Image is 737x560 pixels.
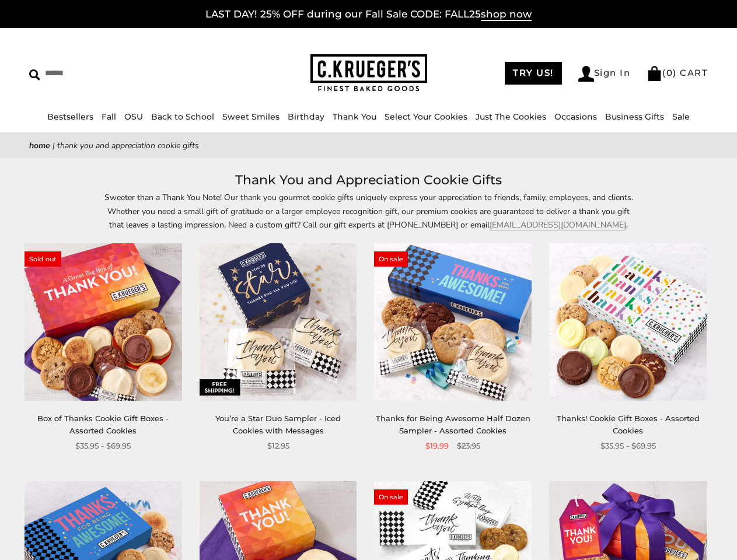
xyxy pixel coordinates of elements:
[29,69,40,80] img: Search
[374,489,408,505] span: On sale
[29,139,708,152] nav: breadcrumbs
[578,66,631,82] a: Sign In
[215,414,341,435] a: You’re a Star Duo Sampler - Iced Cookies with Messages
[124,111,143,122] a: OSU
[100,191,637,231] p: Sweeter than a Thank You Note! Our thank you gourmet cookie gifts uniquely express your appreciat...
[310,54,427,92] img: C.KRUEGER'S
[672,111,690,122] a: Sale
[385,111,467,122] a: Select Your Cookies
[75,440,131,452] span: $35.95 - $69.95
[47,170,690,191] h1: Thank You and Appreciation Cookie Gifts
[600,440,656,452] span: $35.95 - $69.95
[288,111,324,122] a: Birthday
[37,414,169,435] a: Box of Thanks Cookie Gift Boxes - Assorted Cookies
[554,111,597,122] a: Occasions
[476,111,546,122] a: Just The Cookies
[666,67,673,78] span: 0
[374,251,408,267] span: On sale
[25,251,61,267] span: Sold out
[425,440,449,452] span: $19.99
[102,111,116,122] a: Fall
[29,140,50,151] a: Home
[47,111,93,122] a: Bestsellers
[647,67,708,78] a: (0) CART
[57,140,199,151] span: Thank You and Appreciation Cookie Gifts
[25,243,182,401] img: Box of Thanks Cookie Gift Boxes - Assorted Cookies
[505,62,562,85] a: TRY US!
[647,66,662,81] img: Bag
[151,111,214,122] a: Back to School
[267,440,289,452] span: $12.95
[205,8,532,21] a: LAST DAY! 25% OFF during our Fall Sale CODE: FALL25shop now
[457,440,480,452] span: $23.95
[376,414,530,435] a: Thanks for Being Awesome Half Dozen Sampler - Assorted Cookies
[578,66,594,82] img: Account
[549,243,707,401] img: Thanks! Cookie Gift Boxes - Assorted Cookies
[557,414,700,435] a: Thanks! Cookie Gift Boxes - Assorted Cookies
[374,243,532,401] img: Thanks for Being Awesome Half Dozen Sampler - Assorted Cookies
[200,243,357,401] img: You’re a Star Duo Sampler - Iced Cookies with Messages
[29,64,184,82] input: Search
[222,111,280,122] a: Sweet Smiles
[605,111,664,122] a: Business Gifts
[490,219,626,230] a: [EMAIL_ADDRESS][DOMAIN_NAME]
[481,8,532,21] span: shop now
[333,111,376,122] a: Thank You
[53,140,55,151] span: |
